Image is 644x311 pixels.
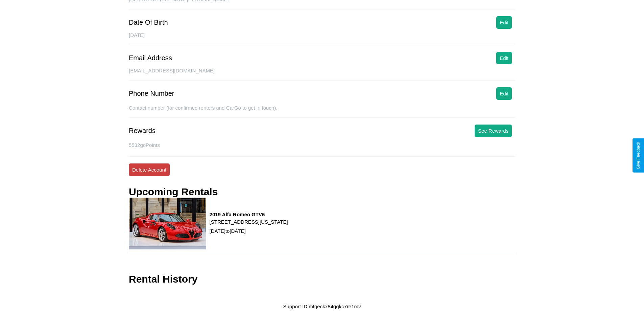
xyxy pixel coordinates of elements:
h3: Rental History [129,273,197,285]
p: [STREET_ADDRESS][US_STATE] [210,217,288,226]
button: Edit [496,87,512,100]
div: [EMAIL_ADDRESS][DOMAIN_NAME] [129,68,515,81]
p: Support ID: mfqeckx84gqkc7re1mv [283,302,361,311]
h3: Upcoming Rentals [129,186,218,198]
div: Rewards [129,127,156,135]
div: Phone Number [129,90,174,97]
div: Give Feedback [636,142,641,169]
p: [DATE] to [DATE] [210,226,288,236]
h3: 2019 Alfa Romeo GTV6 [210,212,288,217]
div: Date Of Birth [129,19,168,26]
button: See Rewards [475,125,512,137]
div: [DATE] [129,32,515,45]
button: Delete Account [129,163,170,176]
button: Edit [496,16,512,29]
img: rental [129,198,206,249]
p: 5532 goPoints [129,140,515,150]
div: Email Address [129,54,172,62]
button: Edit [496,52,512,64]
div: Contact number (for confirmed renters and CarGo to get in touch). [129,105,515,118]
